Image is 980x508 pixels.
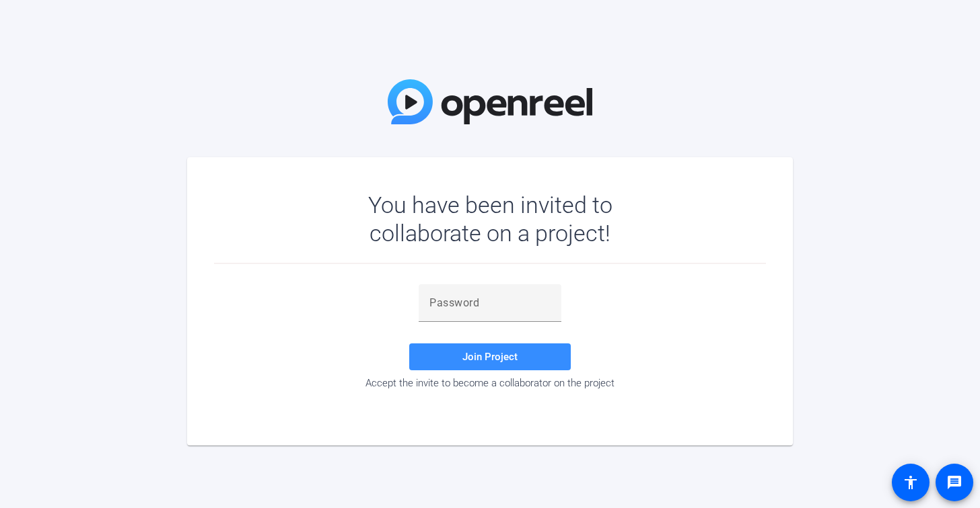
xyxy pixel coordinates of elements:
[329,191,652,247] div: You have been invited to collaborate on a project!
[409,343,571,370] button: Join Project
[946,474,963,491] mat-icon: message
[214,377,766,389] div: Accept the invite to become a collaborator on the project
[388,79,592,124] img: OpenReel Logo
[903,474,919,491] mat-icon: accessibility
[429,295,551,311] input: Password
[462,351,518,363] span: Join Project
